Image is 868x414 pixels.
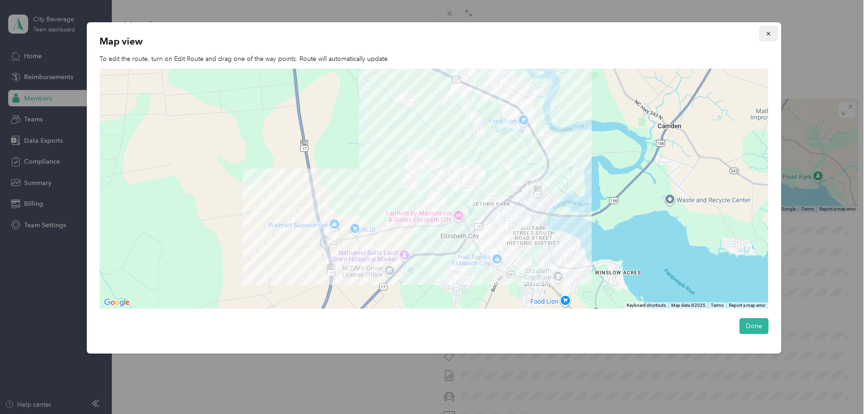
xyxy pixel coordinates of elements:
[102,297,132,309] img: Google
[627,302,666,309] button: Keyboard shortcuts
[100,35,768,48] p: Map view
[671,303,705,308] span: Map data ©2025
[100,54,768,64] p: To edit the route, turn on Edit Route and drag one of the way points. Route will automatically up...
[739,318,768,334] button: Done
[729,303,765,308] a: Report a map error
[817,363,868,414] iframe: Everlance-gr Chat Button Frame
[102,297,132,309] a: Open this area in Google Maps (opens a new window)
[711,303,723,308] a: Terms (opens in new tab)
